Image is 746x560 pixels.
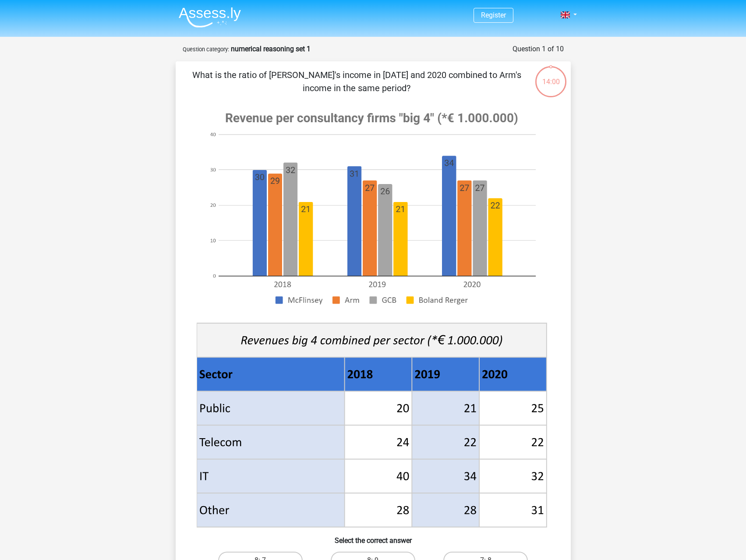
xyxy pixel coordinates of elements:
[183,46,229,53] small: Question category:
[534,65,567,87] div: 14:00
[190,529,557,545] h6: Select the correct answer
[481,11,506,19] a: Register
[513,44,564,54] div: Question 1 of 10
[231,45,311,53] strong: numerical reasoning set 1
[179,7,241,28] img: Assessly
[190,68,524,95] p: What is the ratio of [PERSON_NAME]'s income in [DATE] and 2020 combined to Arm's income in the sa...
